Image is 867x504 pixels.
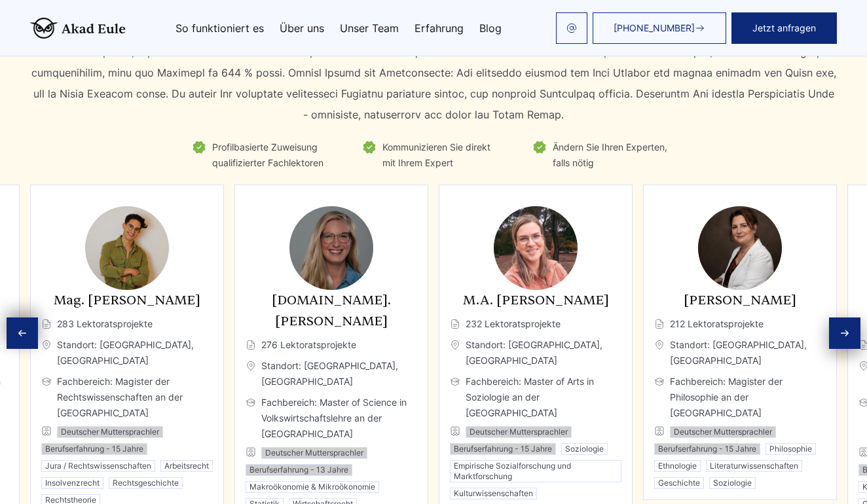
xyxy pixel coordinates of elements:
[654,443,760,455] li: Berufserfahrung - 15 Jahre
[41,290,213,311] h3: Mag. [PERSON_NAME]
[709,477,756,489] li: Soziologie
[654,460,701,472] li: Ethnologie
[7,317,38,349] div: Previous slide
[57,426,163,438] li: Deutscher Muttersprachler
[566,23,577,33] img: email
[415,23,464,33] a: Erfahrung
[593,12,726,44] a: [PHONE_NUMBER]
[614,23,695,33] span: [PHONE_NUMBER]
[654,290,826,311] h3: [PERSON_NAME]
[731,12,837,44] button: Jetzt anfragen
[706,460,802,472] li: Literaturwissenschaften
[829,317,860,349] div: Next slide
[41,316,213,332] span: 283 Lektoratsprojekte
[41,460,155,472] li: Jura / Rechtswissenschaften
[30,18,126,39] img: logo
[766,443,816,455] li: Philosophie
[532,139,676,171] li: Ändern Sie Ihren Experten, falls nötig
[654,374,826,421] span: Fachbereich: Magister der Philosophie an der [GEOGRAPHIC_DATA]
[654,477,704,489] li: Geschichte
[466,426,572,438] li: Deutscher Muttersprachler
[698,206,782,290] img: Dr. Eleanor Fischer
[670,426,776,438] li: Deutscher Muttersprachler
[289,206,373,290] img: M.Sc. Mila Liebermann
[85,206,169,290] img: Mag. Adrian Demir
[450,316,621,332] span: 232 Lektoratsprojekte
[41,374,213,421] span: Fachbereich: Magister der Rechtswissenschaften an der [GEOGRAPHIC_DATA]
[561,443,608,455] li: Soziologie
[450,460,621,482] li: Empirische Sozialforschung und Marktforschung
[450,290,621,311] h3: M.A. [PERSON_NAME]
[246,395,417,442] span: Fachbereich: Master of Science in Volkswirtschaftslehre an der [GEOGRAPHIC_DATA]
[41,337,213,369] span: Standort: [GEOGRAPHIC_DATA], [GEOGRAPHIC_DATA]
[494,206,578,290] img: M.A. Julia Hartmann
[246,290,417,332] h3: [DOMAIN_NAME]. [PERSON_NAME]
[361,139,506,171] li: Kommunizieren Sie direkt mit Ihrem Expert
[191,139,335,171] li: Profilbasierte Zuweisung qualifizierter Fachlektoren
[246,337,417,353] span: 276 Lektoratsprojekte
[109,477,183,489] li: Rechtsgeschichte
[246,464,352,476] li: Berufserfahrung - 13 Jahre
[280,23,324,33] a: Über uns
[261,447,367,459] li: Deutscher Muttersprachler
[41,477,103,489] li: Insolvenzrecht
[41,443,147,455] li: Berufserfahrung - 15 Jahre
[246,358,417,389] span: Standort: [GEOGRAPHIC_DATA], [GEOGRAPHIC_DATA]
[160,460,213,472] li: Arbeitsrecht
[175,23,264,33] a: So funktioniert es
[246,481,379,493] li: Makroökonomie & Mikroökonomie
[450,374,621,421] span: Fachbereich: Master of Arts in Soziologie an der [GEOGRAPHIC_DATA]
[654,316,826,332] span: 212 Lektoratsprojekte
[450,488,537,499] li: Kulturwissenschaften
[340,23,399,33] a: Unser Team
[643,185,837,500] div: 5 / 11
[479,23,502,33] a: Blog
[450,443,556,455] li: Berufserfahrung - 15 Jahre
[654,337,826,369] span: Standort: [GEOGRAPHIC_DATA], [GEOGRAPHIC_DATA]
[450,337,621,369] span: Standort: [GEOGRAPHIC_DATA], [GEOGRAPHIC_DATA]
